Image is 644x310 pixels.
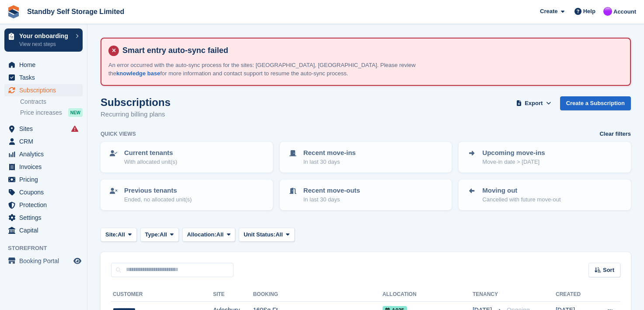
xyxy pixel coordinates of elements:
p: Recurring billing plans [101,109,171,120]
p: Ended, no allocated unit(s) [124,195,192,204]
p: Your onboarding [19,33,71,39]
span: Capital [19,224,72,236]
a: Price increases NEW [20,108,83,117]
a: menu [4,211,83,224]
span: Invoices [19,161,72,173]
h4: Smart entry auto-sync failed [119,46,623,56]
button: Unit Status: All [239,228,294,242]
a: Preview store [72,256,83,266]
a: Moving out Cancelled with future move-out [460,180,630,209]
p: Moving out [482,186,560,196]
span: Create [540,7,557,16]
button: Site: All [101,228,137,242]
span: All [275,230,283,239]
a: menu [4,135,83,148]
span: Storefront [8,244,87,253]
h6: Quick views [101,130,136,138]
img: stora-icon-8386f47178a22dfd0bd8f6a31ec36ba5ce8667c1dd55bd0f319d3a0aa187defe.svg [7,5,20,18]
a: Clear filters [599,130,631,138]
a: Recent move-outs In last 30 days [281,180,451,209]
span: Allocation: [187,230,216,239]
div: NEW [68,108,83,117]
a: menu [4,59,83,71]
th: Customer [111,288,213,302]
button: Export [515,96,553,111]
p: Previous tenants [124,186,192,196]
span: Unit Status: [244,230,275,239]
p: Recent move-ins [303,148,356,158]
a: Create a Subscription [560,96,631,111]
th: Booking [253,288,383,302]
a: Previous tenants Ended, no allocated unit(s) [101,180,272,209]
span: Price increases [20,109,62,117]
th: Created [556,288,593,302]
p: In last 30 days [303,158,356,166]
a: Standby Self Storage Limited [24,4,128,19]
span: Type: [145,230,160,239]
a: menu [4,199,83,211]
span: All [160,230,167,239]
span: All [118,230,125,239]
a: Your onboarding View next steps [4,28,83,52]
a: Recent move-ins In last 30 days [281,143,451,172]
p: With allocated unit(s) [124,158,177,166]
span: Booking Portal [19,255,72,267]
i: Smart entry sync failures have occurred [71,125,78,132]
th: Site [213,288,253,302]
span: Site: [105,230,118,239]
span: Home [19,59,72,71]
th: Allocation [383,288,473,302]
span: Export [525,99,543,108]
a: menu [4,255,83,267]
span: Account [613,7,636,16]
a: Current tenants With allocated unit(s) [101,143,272,172]
span: Protection [19,199,72,211]
a: Contracts [20,98,83,106]
a: menu [4,161,83,173]
button: Type: All [140,228,179,242]
span: Settings [19,211,72,224]
span: Pricing [19,173,72,186]
p: Move-in date > [DATE] [482,158,545,166]
p: Upcoming move-ins [482,148,545,158]
a: menu [4,173,83,186]
p: In last 30 days [303,195,360,204]
a: menu [4,84,83,96]
span: Coupons [19,186,72,198]
a: knowledge base [116,70,160,77]
span: Sites [19,123,72,135]
th: Tenancy [473,288,503,302]
p: An error occurred with the auto-sync process for the sites: [GEOGRAPHIC_DATA], [GEOGRAPHIC_DATA].... [108,61,436,78]
span: All [216,230,224,239]
span: Analytics [19,148,72,160]
span: Subscriptions [19,84,72,96]
p: Cancelled with future move-out [482,195,560,204]
img: Sue Ford [603,7,612,16]
button: Allocation: All [182,228,236,242]
span: Help [583,7,595,16]
p: Recent move-outs [303,186,360,196]
a: menu [4,123,83,135]
p: Current tenants [124,148,177,158]
p: View next steps [19,40,71,48]
span: Sort [603,266,614,275]
span: Tasks [19,71,72,84]
a: menu [4,186,83,198]
a: menu [4,224,83,236]
a: menu [4,148,83,160]
span: CRM [19,135,72,148]
a: Upcoming move-ins Move-in date > [DATE] [460,143,630,172]
a: menu [4,71,83,84]
h1: Subscriptions [101,96,171,108]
